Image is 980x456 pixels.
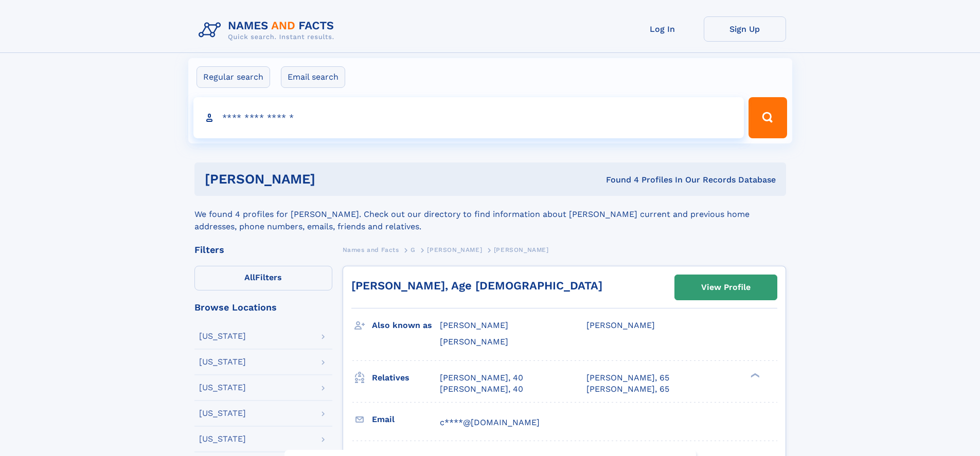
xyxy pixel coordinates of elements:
[749,97,787,138] button: Search Button
[199,409,246,417] div: [US_STATE]
[411,243,416,256] a: G
[701,276,751,299] div: View Profile
[440,320,508,330] span: [PERSON_NAME]
[194,303,332,312] div: Browse Locations
[343,243,399,256] a: Names and Facts
[586,320,655,330] span: [PERSON_NAME]
[197,66,270,88] label: Regular search
[194,16,343,44] img: Logo Names and Facts
[440,372,523,384] a: [PERSON_NAME], 40
[199,332,246,340] div: [US_STATE]
[205,173,461,186] h1: [PERSON_NAME]
[199,435,246,443] div: [US_STATE]
[194,266,332,290] label: Filters
[494,246,549,253] span: [PERSON_NAME]
[199,384,246,392] div: [US_STATE]
[372,369,440,387] h3: Relatives
[586,384,669,395] a: [PERSON_NAME], 65
[281,66,345,88] label: Email search
[244,272,255,282] span: All
[621,16,704,42] a: Log In
[427,243,482,256] a: [PERSON_NAME]
[704,16,786,42] a: Sign Up
[586,372,669,384] a: [PERSON_NAME], 65
[199,358,246,366] div: [US_STATE]
[748,372,760,378] div: ❯
[351,279,602,292] a: [PERSON_NAME], Age [DEMOGRAPHIC_DATA]
[411,246,416,253] span: G
[460,174,776,186] div: Found 4 Profiles In Our Records Database
[193,97,744,138] input: search input
[194,196,786,233] div: We found 4 profiles for [PERSON_NAME]. Check out our directory to find information about [PERSON_...
[427,246,482,253] span: [PERSON_NAME]
[440,337,508,346] span: [PERSON_NAME]
[372,317,440,334] h3: Also known as
[194,245,332,254] div: Filters
[372,411,440,428] h3: Email
[440,384,523,395] a: [PERSON_NAME], 40
[675,275,777,300] a: View Profile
